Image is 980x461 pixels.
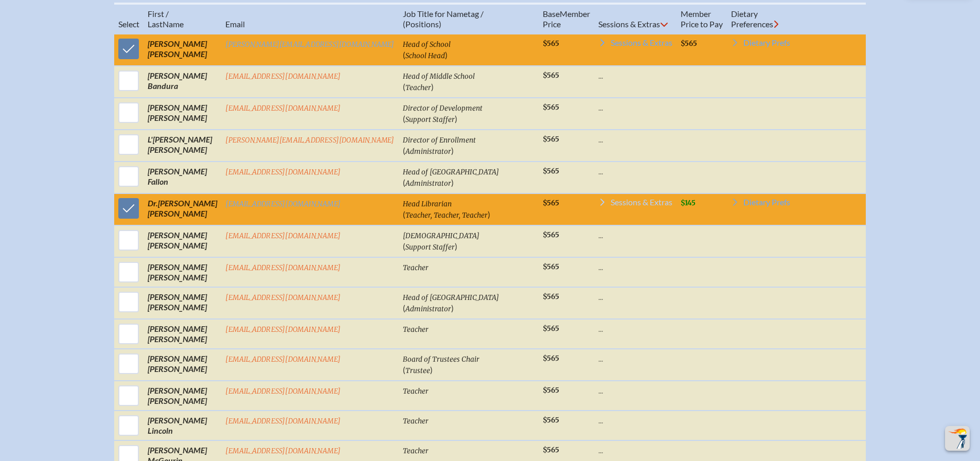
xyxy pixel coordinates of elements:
[225,387,341,396] a: [EMAIL_ADDRESS][DOMAIN_NAME]
[451,146,454,155] span: )
[598,353,672,364] p: ...
[225,325,341,334] a: [EMAIL_ADDRESS][DOMAIN_NAME]
[543,39,559,48] span: $565
[403,178,405,187] span: (
[731,198,790,210] a: Dietary Prefs
[403,114,405,123] span: (
[144,98,221,130] td: [PERSON_NAME] [PERSON_NAME]
[681,39,697,48] span: $565
[403,50,405,60] span: (
[403,447,429,455] span: Teacher
[403,232,479,240] span: [DEMOGRAPHIC_DATA]
[676,4,727,34] th: Member Price to Pay
[144,411,221,440] td: [PERSON_NAME] Lincoln
[727,4,808,34] th: Diet
[405,147,451,156] span: Administrator
[405,179,451,188] span: Administrator
[144,66,221,98] td: [PERSON_NAME] Bandura
[405,83,431,92] span: Teacher
[225,232,341,240] a: [EMAIL_ADDRESS][DOMAIN_NAME]
[144,162,221,193] td: [PERSON_NAME] Fallon
[403,293,499,302] span: Head of [GEOGRAPHIC_DATA]
[488,209,490,219] span: )
[598,198,672,210] a: Sessions & Extras
[598,39,672,51] a: Sessions & Extras
[144,193,221,225] td: [PERSON_NAME] [PERSON_NAME]
[403,387,429,396] span: Teacher
[543,262,559,271] span: $565
[539,4,594,34] th: Memb
[451,178,454,187] span: )
[543,416,559,424] span: $565
[543,19,561,29] span: Price
[598,166,672,176] p: ...
[543,71,559,80] span: $565
[144,34,221,66] td: [PERSON_NAME] [PERSON_NAME]
[681,199,696,207] span: $145
[225,136,394,145] a: [PERSON_NAME][EMAIL_ADDRESS][DOMAIN_NAME]
[743,39,790,47] span: Dietary Prefs
[403,200,452,208] span: Head Librarian
[403,82,405,92] span: (
[947,428,968,449] img: To the top
[598,445,672,455] p: ...
[403,417,429,425] span: Teacher
[225,104,341,113] a: [EMAIL_ADDRESS][DOMAIN_NAME]
[583,9,590,19] span: er
[403,209,405,219] span: (
[403,325,429,334] span: Teacher
[403,72,475,81] span: Head of Middle School
[403,146,405,155] span: (
[543,199,559,207] span: $565
[148,19,163,29] span: Last
[945,426,970,451] button: Scroll Top
[144,225,221,257] td: [PERSON_NAME] [PERSON_NAME]
[543,103,559,112] span: $565
[225,200,341,208] a: [EMAIL_ADDRESS][DOMAIN_NAME]
[598,134,672,145] p: ...
[403,104,483,113] span: Director of Development
[543,354,559,363] span: $565
[221,4,398,34] th: Email
[118,19,139,29] span: Select
[144,257,221,287] td: [PERSON_NAME] [PERSON_NAME]
[543,446,559,454] span: $565
[399,4,539,34] th: Job Title for Nametag / (Positions)
[403,241,405,251] span: (
[598,385,672,396] p: ...
[225,417,341,425] a: [EMAIL_ADDRESS][DOMAIN_NAME]
[611,39,672,47] span: Sessions & Extras
[598,262,672,272] p: ...
[731,9,773,29] span: ary Preferences
[144,349,221,381] td: [PERSON_NAME] [PERSON_NAME]
[430,365,433,375] span: )
[598,324,672,334] p: ...
[225,168,341,176] a: [EMAIL_ADDRESS][DOMAIN_NAME]
[543,324,559,333] span: $565
[455,241,457,251] span: )
[403,355,479,364] span: Board of Trustees Chair
[405,115,455,124] span: Support Staffer
[403,303,405,313] span: (
[405,305,451,313] span: Administrator
[598,102,672,113] p: ...
[403,365,405,375] span: (
[543,9,560,19] span: Base
[543,167,559,175] span: $565
[594,4,676,34] th: Sessions & Extras
[144,4,221,34] th: Name
[405,366,430,375] span: Trustee
[148,198,158,208] span: Dr.
[598,415,672,425] p: ...
[148,9,169,19] span: First /
[403,40,451,49] span: Head of School
[405,51,445,60] span: School Head
[405,243,455,252] span: Support Staffer
[543,230,559,239] span: $565
[225,40,394,49] a: [PERSON_NAME][EMAIL_ADDRESS][DOMAIN_NAME]
[543,292,559,301] span: $565
[225,355,341,364] a: [EMAIL_ADDRESS][DOMAIN_NAME]
[225,293,341,302] a: [EMAIL_ADDRESS][DOMAIN_NAME]
[611,198,672,206] span: Sessions & Extras
[225,72,341,81] a: [EMAIL_ADDRESS][DOMAIN_NAME]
